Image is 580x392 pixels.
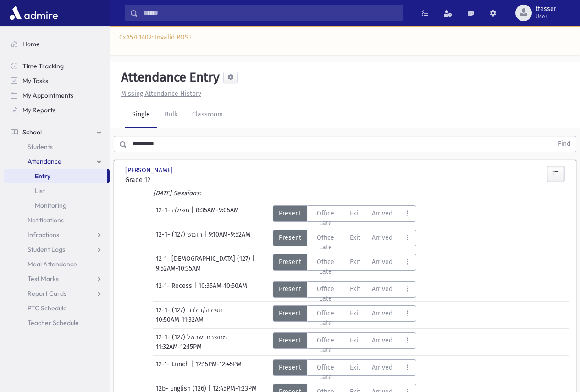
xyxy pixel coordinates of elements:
[156,230,204,246] span: 12-1- חומש (127)
[4,286,110,301] a: Report Cards
[196,205,239,222] span: 8:35AM-9:05AM
[313,233,339,252] span: Office Late
[4,271,110,286] a: Test Marks
[4,213,110,227] a: Notifications
[350,257,360,267] span: Exit
[350,284,360,294] span: Exit
[7,4,60,22] img: AdmirePro
[4,301,110,315] a: PTC Schedule
[4,88,110,103] a: My Appointments
[28,216,64,224] span: Notifications
[156,305,225,315] span: 12-1- תפילה/הלכה (127)
[313,363,339,382] span: Office Late
[372,233,392,243] span: Arrived
[4,242,110,257] a: Student Logs
[35,201,66,210] span: Monitoring
[195,359,242,376] span: 12:15PM-12:45PM
[194,281,199,298] span: |
[350,363,360,372] span: Exit
[273,230,417,246] div: AttTypes
[4,315,110,330] a: Teacher Schedule
[191,205,196,222] span: |
[156,205,191,222] span: 12-1- תפילה
[279,336,301,345] span: Present
[4,183,110,198] a: List
[28,231,59,239] span: Infractions
[536,13,556,20] span: User
[156,315,204,325] span: 10:50AM-11:32AM
[156,342,202,352] span: 11:32AM-12:15PM
[156,264,201,273] span: 9:52AM-10:35AM
[4,257,110,271] a: Meal Attendance
[279,233,301,243] span: Present
[28,143,53,151] span: Students
[110,26,580,55] div: 0xA57E1402: Invalid POST
[279,209,301,218] span: Present
[28,304,67,312] span: PTC Schedule
[313,209,339,228] span: Office Late
[372,336,392,345] span: Arrived
[22,128,42,136] span: School
[4,227,110,242] a: Infractions
[138,5,403,21] input: Search
[273,254,417,271] div: AttTypes
[273,305,417,322] div: AttTypes
[372,309,392,318] span: Arrived
[22,77,48,85] span: My Tasks
[252,254,257,264] span: |
[313,284,339,304] span: Office Late
[273,281,417,298] div: AttTypes
[313,336,339,355] span: Office Late
[22,40,40,48] span: Home
[279,284,301,294] span: Present
[191,359,195,376] span: |
[22,106,55,114] span: My Reports
[117,70,220,85] h5: Attendance Entry
[273,332,417,349] div: AttTypes
[536,6,556,13] span: ttesser
[156,332,229,342] span: 12-1- מחשבת ישראל (127)
[4,37,110,51] a: Home
[279,309,301,318] span: Present
[4,154,110,169] a: Attendance
[313,309,339,328] span: Office Late
[552,136,576,152] button: Find
[185,102,230,128] a: Classroom
[125,166,175,175] span: [PERSON_NAME]
[279,363,301,372] span: Present
[199,281,247,298] span: 10:35AM-10:50AM
[4,139,110,154] a: Students
[273,205,417,222] div: AttTypes
[372,284,392,294] span: Arrived
[156,359,191,376] span: 12-1- Lunch
[125,102,157,128] a: Single
[28,260,77,268] span: Meal Attendance
[279,257,301,267] span: Present
[156,254,252,264] span: 12-1- [DEMOGRAPHIC_DATA] (127)
[157,102,185,128] a: Bulk
[117,90,201,98] a: Missing Attendance History
[313,257,339,276] span: Office Late
[4,59,110,73] a: Time Tracking
[372,363,392,372] span: Arrived
[273,359,417,376] div: AttTypes
[372,209,392,218] span: Arrived
[35,172,50,180] span: Entry
[22,62,64,70] span: Time Tracking
[28,157,61,166] span: Attendance
[153,189,201,197] i: [DATE] Sessions:
[28,275,59,283] span: Test Marks
[4,125,110,139] a: School
[28,245,65,254] span: Student Logs
[35,187,45,195] span: List
[4,198,110,213] a: Monitoring
[28,319,79,327] span: Teacher Schedule
[350,336,360,345] span: Exit
[22,91,73,99] span: My Appointments
[125,175,191,185] span: Grade 12
[121,90,201,98] u: Missing Attendance History
[350,309,360,318] span: Exit
[204,230,209,246] span: |
[4,103,110,117] a: My Reports
[209,230,250,246] span: 9:10AM-9:52AM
